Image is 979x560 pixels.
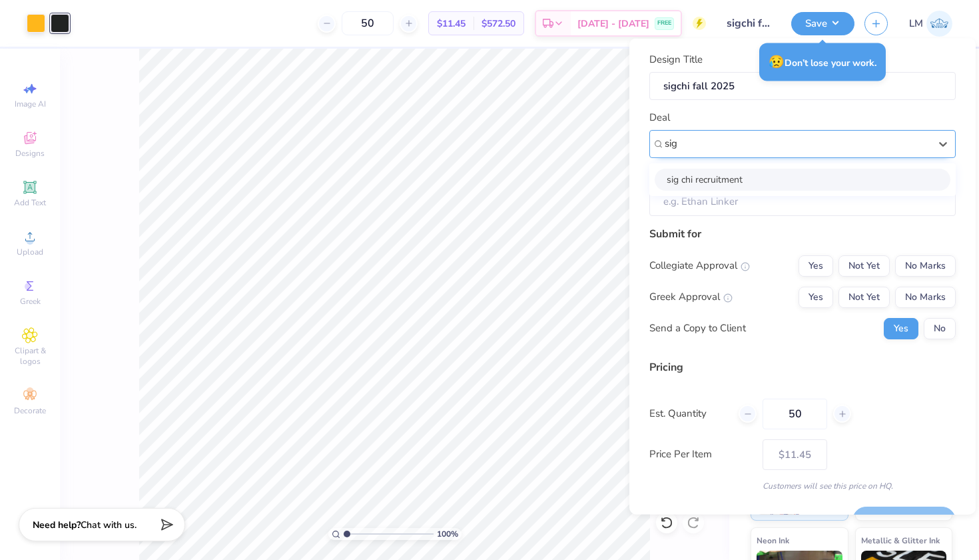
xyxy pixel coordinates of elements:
span: [DATE] - [DATE] [577,17,649,31]
span: LM [909,16,923,31]
button: No [924,317,956,339]
span: $572.50 [482,17,515,31]
div: Pricing [649,359,956,375]
label: Price Per Item [649,447,753,462]
input: – – [342,11,394,35]
div: Don’t lose your work. [759,43,886,81]
button: Yes [884,317,918,339]
span: 100 % [437,528,458,540]
span: Upload [17,247,43,257]
span: Chat with us. [81,519,137,531]
button: Not Yet [838,286,890,307]
input: – – [763,398,827,429]
label: Deal [649,110,670,125]
button: Yes [799,255,833,276]
span: 😥 [769,53,785,71]
div: Customers will see this price on HQ. [649,479,956,491]
span: Greek [20,296,41,307]
button: No Marks [895,286,956,307]
div: Collegiate Approval [649,258,750,273]
button: Yes [799,286,833,307]
span: $11.45 [437,17,466,31]
button: Not Yet [838,255,890,276]
span: Decorate [14,405,46,416]
a: LM [909,11,952,37]
div: Greek Approval [649,289,733,305]
span: Neon Ink [757,533,789,547]
button: No Marks [895,255,956,276]
strong: Need help? [33,519,81,531]
div: sig chi recruitment [655,168,950,190]
span: Designs [15,148,45,159]
label: Est. Quantity [649,406,729,421]
span: Image AI [15,99,46,109]
span: FREE [657,19,671,28]
input: Untitled Design [716,10,781,37]
input: e.g. Ethan Linker [649,187,956,216]
span: Metallic & Glitter Ink [861,533,940,547]
label: Design Title [649,52,703,67]
div: Submit for [649,225,956,241]
span: Clipart & logos [7,345,53,367]
button: Save [791,12,854,35]
div: Send a Copy to Client [649,321,746,336]
img: Lauren Mcdougal [926,11,952,37]
span: Add Text [14,197,46,208]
